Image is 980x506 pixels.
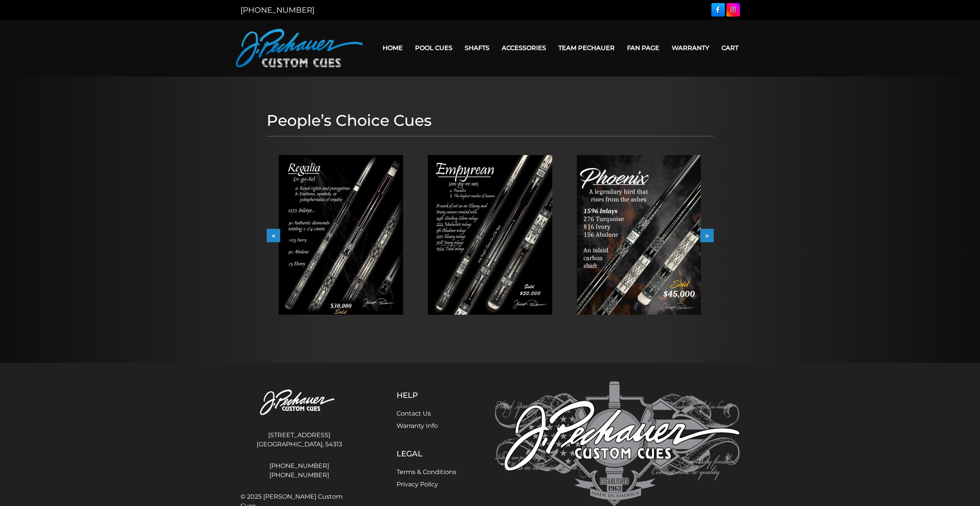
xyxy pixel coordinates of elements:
[621,38,666,58] a: Fan Page
[267,111,714,130] h1: People’s Choice Cues
[240,471,358,480] a: [PHONE_NUMBER]
[552,38,621,58] a: Team Pechauer
[397,422,438,429] a: Warranty Info
[397,391,456,400] h5: Help
[496,38,552,58] a: Accessories
[459,38,496,58] a: Shafts
[397,481,438,488] a: Privacy Policy
[397,410,431,417] a: Contact Us
[397,468,456,476] a: Terms & Conditions
[240,381,358,424] img: Pechauer Custom Cues
[666,38,715,58] a: Warranty
[240,428,358,452] address: [STREET_ADDRESS] [GEOGRAPHIC_DATA], 54313
[267,229,714,242] div: Carousel Navigation
[409,38,459,58] a: Pool Cues
[715,38,745,58] a: Cart
[240,5,314,15] a: [PHONE_NUMBER]
[267,229,280,242] button: <
[240,461,358,471] a: [PHONE_NUMBER]
[397,449,456,458] h5: Legal
[236,29,363,67] img: Pechauer Custom Cues
[700,229,714,242] button: >
[377,38,409,58] a: Home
